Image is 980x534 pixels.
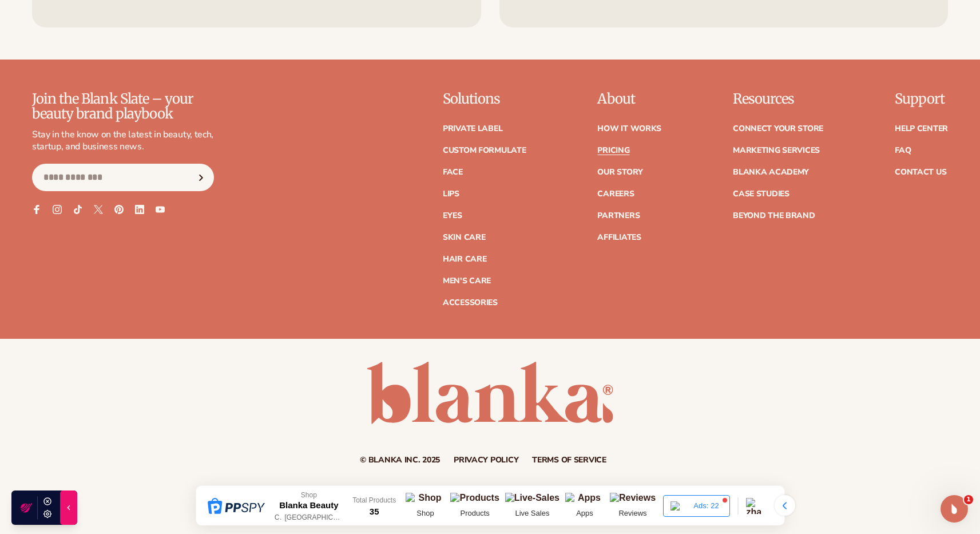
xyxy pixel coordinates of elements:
small: © Blanka Inc. 2025 [360,454,440,465]
a: FAQ [895,147,911,155]
button: Subscribe [188,164,213,191]
a: Hair Care [443,255,486,263]
a: Lips [443,190,459,198]
a: Partners [597,212,640,220]
a: Skin Care [443,234,485,242]
a: Pricing [597,147,629,155]
p: Stay in the know on the latest in beauty, tech, startup, and business news. [32,129,214,153]
a: Men's Care [443,277,491,285]
p: Solutions [443,92,526,106]
a: Careers [597,190,634,198]
a: Affiliates [597,234,641,242]
p: Resources [733,92,823,106]
a: Terms of service [532,456,606,464]
a: Custom formulate [443,147,526,155]
p: Join the Blank Slate – your beauty brand playbook [32,92,214,122]
span: 1 [964,495,973,504]
a: Blanka Academy [733,168,809,176]
a: Privacy policy [454,456,518,464]
a: Eyes [443,212,462,220]
a: Our Story [597,168,642,176]
a: Private label [443,125,502,133]
a: Marketing services [733,147,820,155]
a: Help Center [895,125,948,133]
a: Contact Us [895,168,946,176]
p: About [597,92,661,106]
a: Accessories [443,299,498,307]
iframe: Intercom live chat [941,495,968,523]
a: Face [443,168,463,176]
a: How It Works [597,125,661,133]
a: Connect your store [733,125,823,133]
p: Support [895,92,948,106]
a: Beyond the brand [733,212,815,220]
a: Case Studies [733,190,789,198]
